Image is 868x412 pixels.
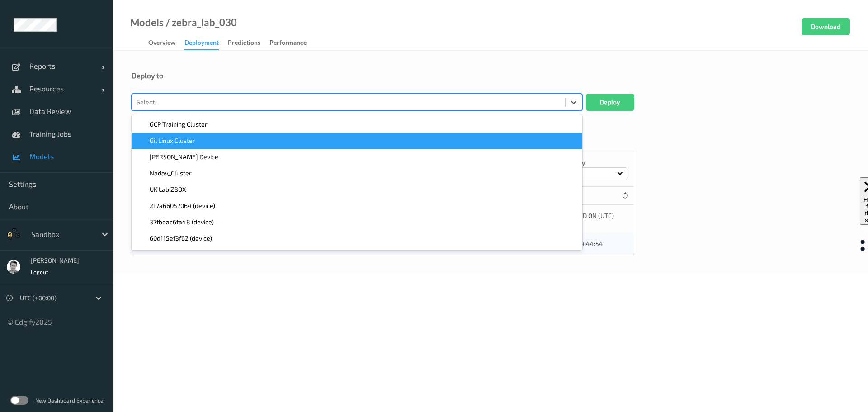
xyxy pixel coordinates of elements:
[150,120,208,129] span: GCP Training Cluster
[586,94,634,111] button: Deploy
[150,152,218,161] span: [PERSON_NAME] Device
[228,38,260,49] div: Predictions
[228,37,269,49] a: Predictions
[150,234,212,243] span: 60d115ef3f62 (device)
[164,18,237,27] div: / zebra_lab_030
[150,201,215,210] span: 217a66057064 (device)
[150,136,195,145] span: Gil Linux Cluster
[148,38,175,49] div: Overview
[130,18,164,27] a: Models
[150,169,192,178] span: Nadav_Cluster
[564,158,627,167] p: Sort by
[557,211,627,220] div: Deployed on (UTC)
[184,37,228,50] a: Deployment
[150,185,186,194] span: UK Lab ZBOX
[132,71,849,80] div: Deploy to
[150,218,214,227] span: 37fbdac6fa48 (device)
[802,18,850,35] button: Download
[269,38,307,49] div: Performance
[148,37,184,49] a: Overview
[269,37,316,49] a: Performance
[184,38,219,50] div: Deployment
